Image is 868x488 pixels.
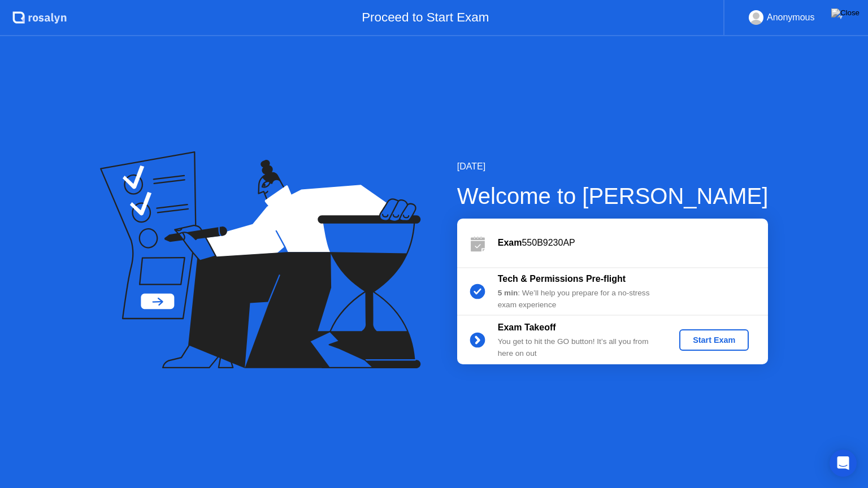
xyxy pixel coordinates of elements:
div: Welcome to [PERSON_NAME] [457,179,769,213]
div: [DATE] [457,160,769,173]
div: Start Exam [684,335,744,345]
div: Anonymous [767,10,815,25]
div: 550B9230AP [498,236,768,250]
div: : We’ll help you prepare for a no-stress exam experience [498,287,661,311]
div: You get to hit the GO button! It’s all you from here on out [498,336,661,359]
b: Tech & Permissions Pre-flight [498,274,626,284]
div: Open Intercom Messenger [830,450,857,477]
b: 5 min [498,289,518,297]
img: Close [831,8,860,18]
button: Start Exam [679,329,749,351]
b: Exam [498,238,522,247]
b: Exam Takeoff [498,323,556,332]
